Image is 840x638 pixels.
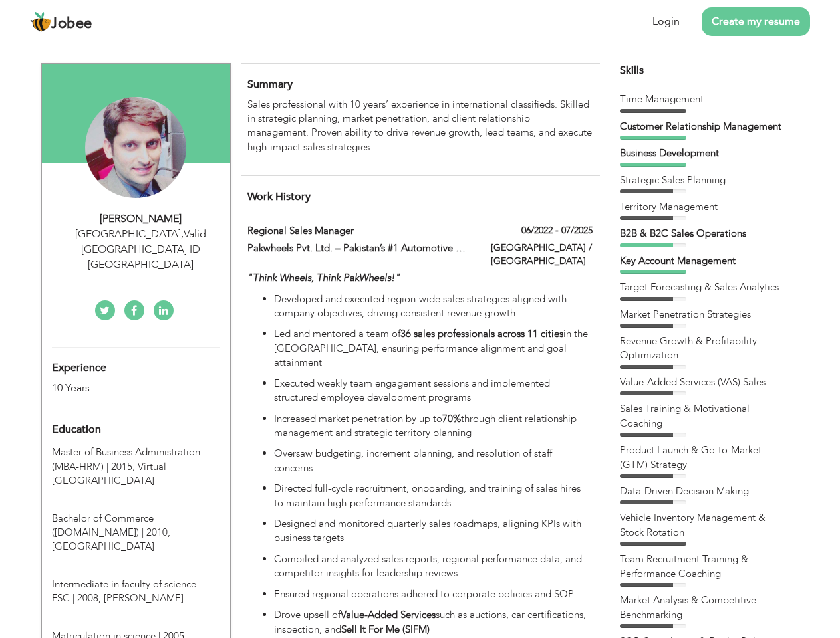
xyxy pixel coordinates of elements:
img: jobee.io [30,11,51,33]
span: Education [52,424,101,436]
span: Virtual [GEOGRAPHIC_DATA] [52,460,166,487]
span: Master of Business Administration (MBA-HRM), Virtual University of Pakistan, 2015 [52,445,200,473]
div: Product Launch & Go-to-Market (GTM) Strategy [620,443,786,472]
p: Executed weekly team engagement sessions and implemented structured employee development programs [274,377,592,405]
span: [PERSON_NAME] [104,591,184,605]
p: Compiled and analyzed sales reports, regional performance data, and competitor insights for leade... [274,552,592,581]
div: B2B & B2C Sales Operations [620,227,786,241]
a: Login [652,14,680,29]
span: Jobee [51,17,92,31]
a: Create my resume [702,7,810,36]
div: Target Forecasting & Sales Analytics [620,280,786,294]
div: Customer Relationship Management [620,120,786,134]
em: "Think Wheels, Think PakWheels!" [247,271,400,284]
div: Intermediate in faculty of science FSC, 2008 [42,558,230,606]
div: Strategic Sales Planning [620,173,786,187]
span: , [181,227,184,241]
strong: 70% [442,412,461,425]
label: Regional Sales Manager [247,224,471,238]
p: Directed full-cycle recruitment, onboarding, and training of sales hires to maintain high-perform... [274,482,592,510]
div: Sales Training & Motivational Coaching [620,402,786,431]
div: 10 Years [52,381,189,396]
p: Sales professional with 10 years’ experience in international classifieds. Skilled in strategic p... [247,98,592,155]
span: [GEOGRAPHIC_DATA] [52,540,154,553]
div: Value-Added Services (VAS) Sales [620,375,786,389]
div: Master of Business Administration (MBA-HRM), 2015 [42,445,230,488]
span: Skills [620,63,644,78]
span: Work History [247,189,311,204]
p: Increased market penetration by up to through client relationship management and strategic territ... [274,412,592,441]
p: Oversaw budgeting, increment planning, and resolution of staff concerns [274,447,592,475]
label: 06/2022 - 07/2025 [521,224,593,237]
span: Experience [52,362,106,374]
p: Developed and executed region-wide sales strategies aligned with company objectives, driving cons... [274,292,592,321]
div: Key Account Management [620,254,786,268]
p: Led and mentored a team of in the [GEOGRAPHIC_DATA], ensuring performance alignment and goal atta... [274,327,592,370]
strong: Value-Added Services [341,608,436,621]
div: Bachelor of Commerce (B.COM), 2010 [42,492,230,554]
a: Jobee [30,11,92,33]
span: Summary [247,77,293,92]
div: Time Management [620,92,786,106]
div: Territory Management [620,200,786,214]
div: Business Development [620,146,786,160]
p: Drove upsell of such as auctions, car certifications, inspection, and [274,608,592,637]
div: Team Recruitment Training & Performance Coaching [620,552,786,581]
div: Market Penetration Strategies [620,308,786,322]
p: Ensured regional operations adhered to corporate policies and SOP. [274,587,592,601]
div: Revenue Growth & Profitability Optimization [620,334,786,363]
strong: Sell It For Me (SIFM) [341,623,430,636]
div: Data-Driven Decision Making [620,484,786,498]
div: [GEOGRAPHIC_DATA] Valid [GEOGRAPHIC_DATA] ID [GEOGRAPHIC_DATA] [52,227,230,272]
strong: 36 sales professionals across 11 cities [400,327,563,340]
div: Vehicle Inventory Management & Stock Rotation [620,511,786,540]
div: Market Analysis & Competitive Benchmarking [620,593,786,622]
span: Intermediate in faculty of science FSC, BISE Gujrawala, 2008 [52,578,196,605]
p: Designed and monitored quarterly sales roadmaps, aligning KPIs with business targets [274,517,592,546]
label: Pakwheels Pvt. Ltd. – Pakistan’s #1 Automotive Platform | [247,241,471,255]
div: [PERSON_NAME] [52,211,230,227]
label: [GEOGRAPHIC_DATA] / [GEOGRAPHIC_DATA] [491,241,593,268]
span: Bachelor of Commerce (B.COM), University of Punjab, 2010 [52,512,170,539]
